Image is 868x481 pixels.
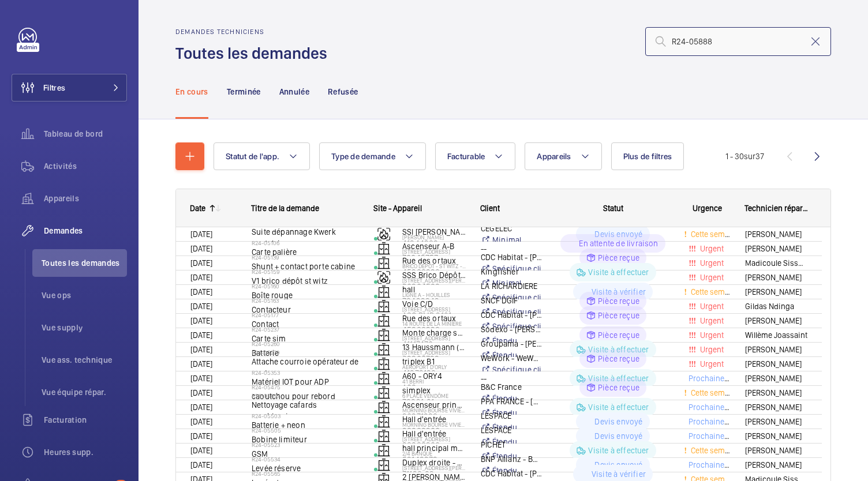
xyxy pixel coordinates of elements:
[190,460,212,469] span: [DATE]
[44,160,127,172] span: Activités
[686,403,745,412] span: Prochaine visite
[190,316,212,325] span: [DATE]
[402,335,466,341] p: [STREET_ADDRESS]
[693,204,722,213] span: Urgence
[645,27,831,56] input: Chercher par numéro demande ou de devis
[190,403,212,412] span: [DATE]
[745,285,807,299] span: [PERSON_NAME]
[744,152,755,161] span: sur
[698,244,724,253] span: Urgent
[537,152,571,161] span: Appareils
[481,424,542,436] p: LESPACE
[435,142,516,170] button: Facturable
[481,410,542,422] p: LESPACE
[611,142,684,170] button: Plus de filtres
[402,450,466,457] p: 2/4 BANQUE
[402,363,466,370] p: Aeroport d'Orly
[402,464,466,471] p: [STREET_ADDRESS][PERSON_NAME]
[592,468,646,480] p: Visite à vérifier
[190,244,212,253] span: [DATE]
[190,431,212,441] span: [DATE]
[698,316,724,325] span: Urgent
[481,352,542,364] p: WeWork - WeWork Exploitation
[481,324,542,335] p: Sodexo - [PERSON_NAME]
[402,306,466,313] p: [STREET_ADDRESS]
[252,349,359,356] h2: R24-05279
[373,204,422,213] span: Site - Appareil
[190,204,205,213] div: Date
[190,330,212,340] span: [DATE]
[588,266,649,278] p: Visite à effectuer
[402,435,466,442] p: [STREET_ADDRESS]
[331,152,395,161] span: Type de demande
[319,142,426,170] button: Type de demande
[481,439,542,450] p: PICHET
[745,444,807,457] span: [PERSON_NAME]
[481,251,542,263] p: CDC Habitat - [PERSON_NAME]
[481,309,542,321] p: CDC Habitat - [PERSON_NAME]
[190,287,212,296] span: [DATE]
[12,74,127,102] button: Filtres
[686,431,745,441] span: Prochaine visite
[689,446,740,455] span: Cette semaine
[402,291,466,298] p: Ligne A - HOUILLES
[698,345,724,354] span: Urgent
[447,152,485,161] span: Facturable
[623,152,672,161] span: Plus de filtres
[190,446,212,455] span: [DATE]
[175,86,208,97] p: En cours
[481,381,542,393] p: B&C France
[402,407,466,414] p: Morning Bourse Vivienne
[689,230,740,239] span: Cette semaine
[745,242,807,255] span: [PERSON_NAME]
[745,372,807,385] span: [PERSON_NAME]
[190,388,212,397] span: [DATE]
[525,142,601,170] button: Appareils
[44,193,127,204] span: Appareils
[745,415,807,429] span: [PERSON_NAME]
[481,295,542,306] p: SNCF DGIF
[745,430,807,443] span: [PERSON_NAME]
[745,314,807,328] span: [PERSON_NAME]
[481,223,542,234] p: CEGELEC
[42,386,127,398] span: Vue équipe répar.
[190,230,212,239] span: [DATE]
[44,225,127,236] span: Demandes
[279,86,309,97] p: Annulée
[745,257,807,270] span: Madicoule Sissoko
[402,320,466,327] p: 14 Route de la Minière
[328,86,358,97] p: Refusée
[686,460,745,469] span: Prochaine visite
[402,421,466,428] p: Morning Bourse Vivienne
[226,152,279,161] span: Statut de l'app.
[190,345,212,354] span: [DATE]
[190,374,212,383] span: [DATE]
[42,354,127,366] span: Vue ass. technique
[745,343,807,356] span: [PERSON_NAME]
[598,353,639,364] p: Pièce reçue
[698,302,724,311] span: Urgent
[481,468,542,479] p: CDC Habitat - [PERSON_NAME]
[402,262,466,269] p: Brico Dépôt - ST WITZ - 1776
[42,322,127,333] span: Vue supply
[251,204,319,213] span: Titre de la demande
[745,329,807,342] span: Willème Joassaint
[190,258,212,268] span: [DATE]
[44,414,127,426] span: Facturation
[745,228,807,241] span: [PERSON_NAME]
[402,349,466,356] p: [STREET_ADDRESS]
[725,152,764,160] span: 1 - 30 37
[43,82,65,93] span: Filtres
[686,417,745,426] span: Prochaine visite
[44,446,127,458] span: Heures supp.
[44,128,127,140] span: Tableau de bord
[481,338,542,350] p: Groupama - [PERSON_NAME]
[175,43,334,64] h1: Toutes les demandes
[698,258,724,268] span: Urgent
[745,386,807,400] span: [PERSON_NAME]
[402,248,466,255] p: [STREET_ADDRESS]
[698,330,724,340] span: Urgent
[227,86,261,97] p: Terminée
[698,273,724,282] span: Urgent
[402,378,466,385] p: 41 BERRI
